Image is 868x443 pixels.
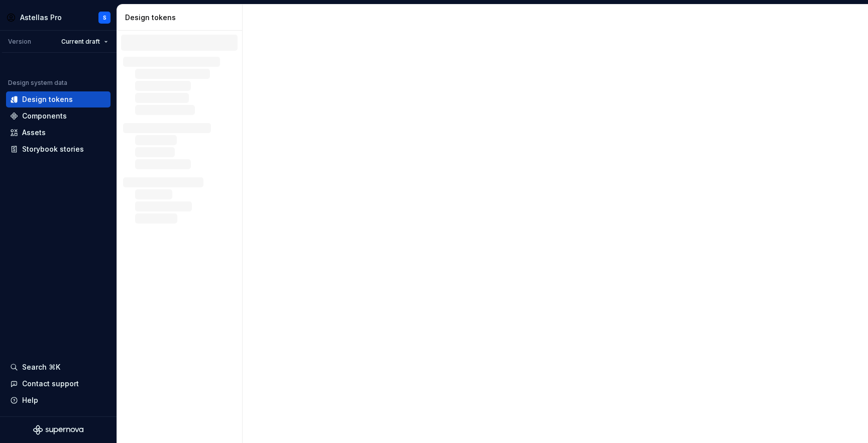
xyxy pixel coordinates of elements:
a: Assets [6,125,111,141]
button: Astellas ProS [2,7,115,28]
button: Current draft [57,35,113,49]
button: Help [6,392,111,408]
div: Help [22,395,38,405]
div: Astellas Pro [20,13,62,23]
a: Components [6,108,111,124]
button: Contact support [6,376,111,392]
a: Design tokens [6,91,111,107]
div: Assets [22,128,46,138]
a: Storybook stories [6,141,111,157]
div: S [103,14,106,22]
div: Storybook stories [22,144,84,154]
svg: Supernova Logo [33,425,83,435]
button: Search ⌘K [6,359,111,375]
div: Design tokens [22,94,73,104]
div: Design system data [8,79,67,87]
div: Design tokens [125,13,238,23]
div: Contact support [22,379,79,389]
span: Current draft [61,38,100,46]
div: Components [22,111,67,121]
div: Version [8,38,31,46]
div: Search ⌘K [22,362,60,372]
